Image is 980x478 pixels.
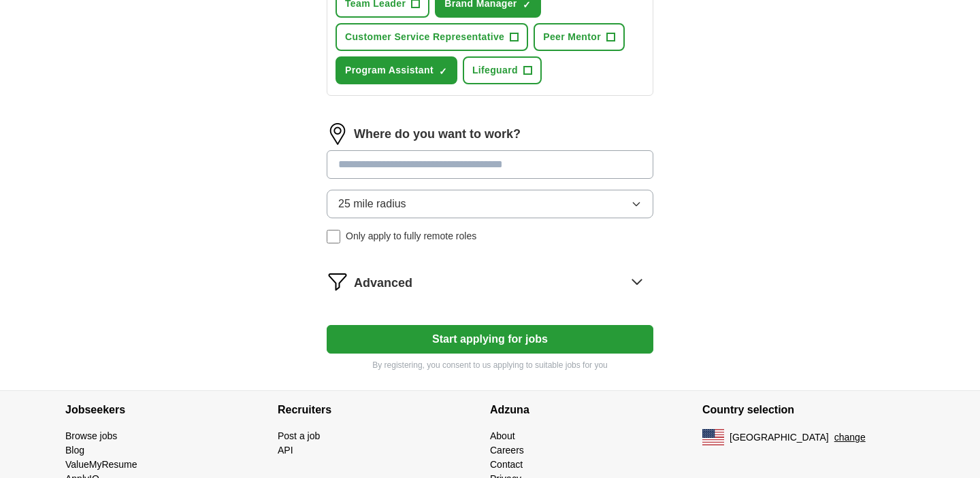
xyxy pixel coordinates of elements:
[543,30,601,44] span: Peer Mentor
[65,459,137,470] a: ValueMyResume
[354,274,412,292] span: Advanced
[463,56,542,84] button: Lifeguard
[490,430,515,441] a: About
[65,430,117,441] a: Browse jobs
[702,429,724,445] img: US flag
[327,230,340,243] input: Only apply to fully remote roles
[345,30,504,44] span: Customer Service Representative
[345,63,434,78] span: Program Assistant
[490,459,523,470] a: Contact
[336,23,528,51] button: Customer Service Representative
[336,56,457,84] button: Program Assistant✓
[472,63,518,78] span: Lifeguard
[327,271,348,292] img: filter
[834,430,866,445] button: change
[327,123,348,145] img: location.png
[490,445,524,456] a: Careers
[346,229,476,243] span: Only apply to fully remote roles
[354,125,521,143] label: Where do you want to work?
[278,430,320,441] a: Post a job
[534,23,625,51] button: Peer Mentor
[439,66,447,77] span: ✓
[327,325,653,354] button: Start applying for jobs
[338,196,406,212] span: 25 mile radius
[278,445,293,456] a: API
[730,430,829,445] span: [GEOGRAPHIC_DATA]
[702,391,915,429] h4: Country selection
[327,359,653,371] p: By registering, you consent to us applying to suitable jobs for you
[65,445,84,456] a: Blog
[327,190,653,218] button: 25 mile radius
